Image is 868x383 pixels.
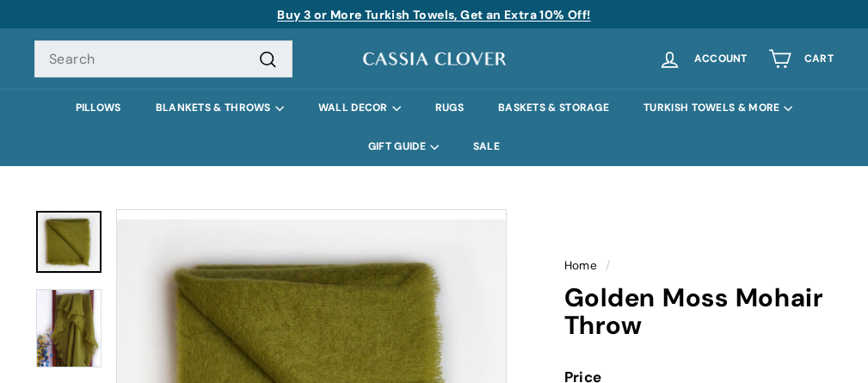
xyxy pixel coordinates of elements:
a: Account [648,34,758,84]
span: Cart [804,53,834,65]
a: Home [564,258,598,273]
h1: Golden Moss Mohair Throw [564,284,834,340]
summary: WALL DECOR [301,89,418,127]
summary: GIFT GUIDE [351,127,456,166]
a: PILLOWS [58,89,139,127]
input: Search [34,40,292,78]
span: / [601,258,614,273]
nav: breadcrumbs [564,256,834,275]
a: Golden Moss Mohair Throw [36,211,102,273]
img: Golden Moss Mohair Throw [36,289,102,368]
a: Cart [758,34,844,84]
a: SALE [456,127,517,166]
a: RUGS [418,89,481,127]
a: BASKETS & STORAGE [481,89,626,127]
summary: TURKISH TOWELS & MORE [626,89,810,127]
summary: BLANKETS & THROWS [139,89,301,127]
span: Account [694,53,748,65]
a: Buy 3 or More Turkish Towels, Get an Extra 10% Off! [277,7,590,22]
